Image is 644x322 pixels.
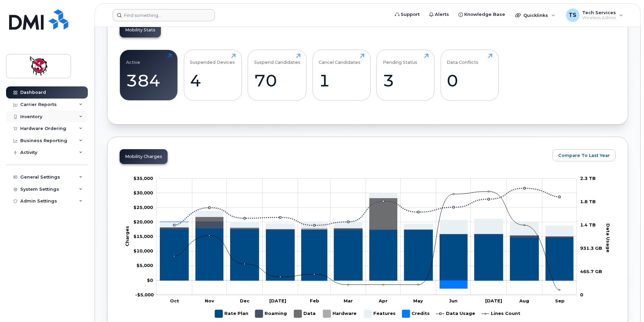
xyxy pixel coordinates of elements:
[519,298,529,303] tspan: Aug
[447,71,492,90] div: 0
[319,54,364,97] a: Cancel Candidates1
[135,292,154,297] tspan: -$5,000
[344,298,353,303] tspan: Mar
[124,226,130,246] tspan: Charges
[464,11,505,18] span: Knowledge Base
[383,54,428,97] a: Pending Status3
[133,234,153,239] tspan: $15,000
[447,54,478,65] div: Data Conflicts
[435,11,449,18] span: Alerts
[582,10,616,15] span: Tech Services
[147,277,153,283] tspan: $0
[133,219,153,224] tspan: $20,000
[190,71,236,90] div: 4
[569,11,576,19] span: TS
[160,228,573,280] g: Rate Plan
[170,298,179,303] tspan: Oct
[413,298,423,303] tspan: May
[580,292,583,297] tspan: 0
[133,176,153,181] tspan: $35,000
[310,298,319,303] tspan: Feb
[319,54,361,65] div: Cancel Candidates
[254,54,300,97] a: Suspend Candidates70
[561,8,628,22] div: Tech Services
[126,71,172,90] div: 384
[133,205,153,210] tspan: $25,000
[137,263,153,268] tspan: $5,000
[383,71,428,90] div: 3
[364,307,396,320] g: Features
[190,54,236,97] a: Suspended Devices4
[615,293,639,317] iframe: Messenger Launcher
[133,219,153,224] g: $0
[447,54,492,97] a: Data Conflicts0
[240,298,250,303] tspan: Dec
[269,298,286,303] tspan: [DATE]
[255,307,287,320] g: Roaming
[254,54,300,65] div: Suspend Candidates
[205,298,214,303] tspan: Nov
[133,190,153,195] g: $0
[319,71,364,90] div: 1
[580,199,596,204] tspan: 1.8 TB
[582,15,616,21] span: Wireless Admin
[133,234,153,239] g: $0
[580,222,596,227] tspan: 1.4 TB
[294,307,316,320] g: Data
[113,9,215,21] input: Find something...
[401,11,420,18] span: Support
[481,307,520,320] g: Lines Count
[137,263,153,268] g: $0
[523,12,548,18] span: Quicklinks
[133,248,153,253] tspan: $10,000
[133,248,153,253] g: $0
[160,221,573,238] g: Roaming
[511,8,560,22] div: Quicklinks
[160,193,573,236] g: Features
[323,307,357,320] g: Hardware
[126,54,140,65] div: Active
[485,298,502,303] tspan: [DATE]
[454,8,510,21] a: Knowledge Base
[124,176,612,320] g: Chart
[580,245,602,251] tspan: 931.3 GB
[190,54,235,65] div: Suspended Devices
[383,54,417,65] div: Pending Status
[580,176,596,181] tspan: 2.3 TB
[424,8,454,21] a: Alerts
[555,298,565,303] tspan: Sep
[135,292,154,297] g: $0
[254,71,300,90] div: 70
[580,269,602,274] tspan: 465.7 GB
[437,307,475,320] g: Data Usage
[449,298,457,303] tspan: Jun
[558,152,610,159] span: Compare To Last Year
[378,298,388,303] tspan: Apr
[402,307,430,320] g: Credits
[215,307,520,320] g: Legend
[133,205,153,210] g: $0
[552,149,616,161] button: Compare To Last Year
[133,190,153,195] tspan: $30,000
[215,307,248,320] g: Rate Plan
[133,176,153,181] g: $0
[390,8,424,21] a: Support
[126,54,172,97] a: Active384
[605,223,611,252] tspan: Data Usage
